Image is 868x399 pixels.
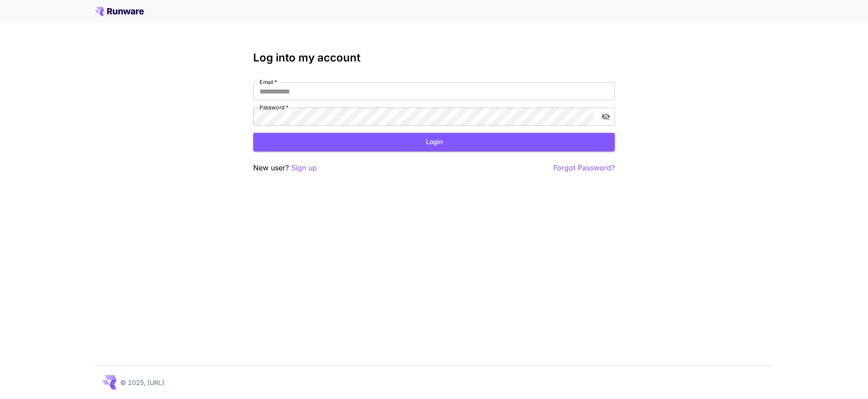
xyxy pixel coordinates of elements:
button: Sign up [291,162,317,174]
button: Forgot Password? [553,162,615,174]
h3: Log into my account [253,52,615,64]
button: toggle password visibility [598,108,614,125]
label: Password [259,103,288,111]
button: Login [253,133,615,151]
label: Email [259,78,277,86]
p: © 2025, [URL] [120,378,164,387]
p: New user? [253,162,317,174]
